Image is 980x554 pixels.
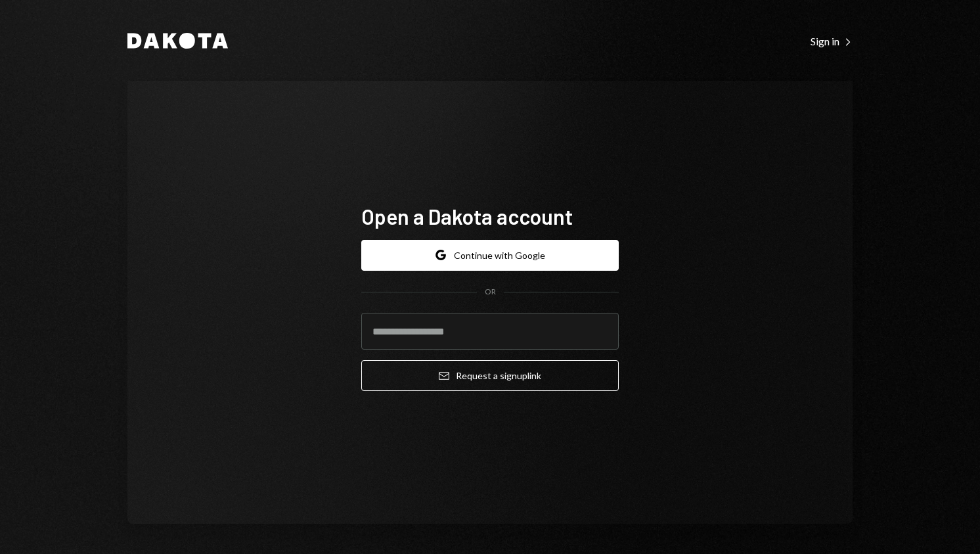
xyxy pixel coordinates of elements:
h1: Open a Dakota account [361,203,619,229]
a: Sign in [811,34,853,48]
div: OR [485,287,496,298]
button: Request a signuplink [361,360,619,391]
div: Sign in [811,35,853,48]
button: Continue with Google [361,240,619,271]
